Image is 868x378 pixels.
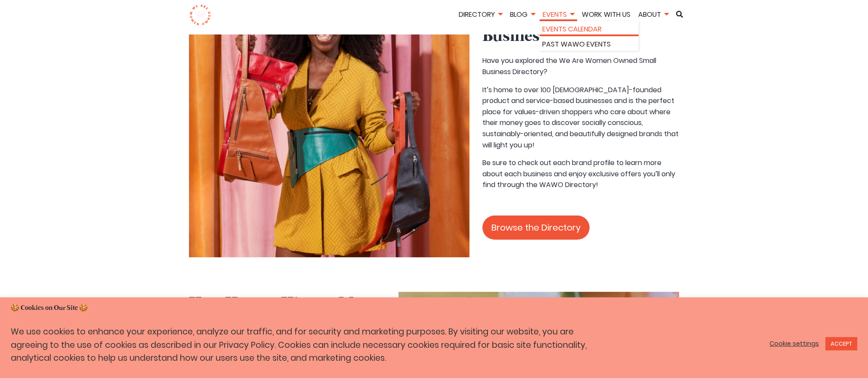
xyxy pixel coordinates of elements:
[189,292,386,364] h2: How Honest History Mag is Reimagining The Traditional History Lesson
[635,9,671,22] li: About
[11,303,857,313] h5: 🍪 Cookies on Our Site 🍪
[542,39,636,50] a: Past WAWO Events
[542,24,636,35] a: Events Calendar
[482,55,680,77] p: Have you explored the We Are Women Owned Small Business Directory?
[635,9,671,19] a: About
[507,9,538,22] li: Blog
[11,325,603,365] p: We use cookies to enhance your experience, analyze our traffic, and for security and marketing pu...
[540,9,577,19] a: Events
[769,340,819,347] a: Cookie settings
[482,157,680,191] p: Be sure to check out each brand profile to learn more about each business and enjoy exclusive off...
[579,9,633,19] a: Work With Us
[456,9,505,22] li: Directory
[673,11,686,18] a: Search
[456,9,505,19] a: Directory
[507,9,538,19] a: Blog
[482,84,680,151] p: It’s home to over 100 [DEMOGRAPHIC_DATA]-founded product and service-based businesses and is the ...
[482,216,590,240] a: Browse the Directory
[540,9,577,22] li: Events
[189,4,211,26] img: logo
[825,337,857,350] a: ACCEPT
